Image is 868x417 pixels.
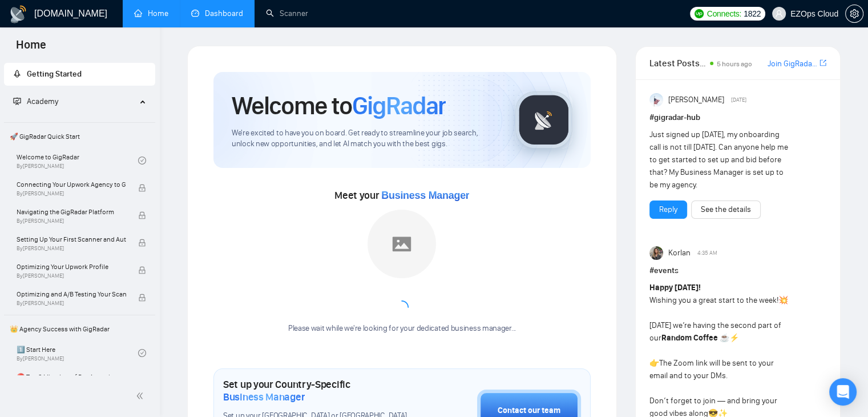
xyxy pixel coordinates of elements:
[707,7,741,20] span: Connects:
[381,190,469,201] span: Business Manager
[5,318,154,340] span: 👑 Agency Success with GigRadar
[829,378,857,406] div: Open Intercom Messenger
[17,190,126,197] span: By [PERSON_NAME]
[661,333,718,343] strong: Random Coffee
[17,179,126,190] span: Connecting Your Upwork Agency to GigRadar
[9,5,27,23] img: logo
[778,295,788,305] span: 💥
[17,148,138,173] a: Welcome to GigRadarBy[PERSON_NAME]
[691,201,761,219] button: See the details
[368,210,436,278] img: placeholder.png
[729,333,739,343] span: ⚡
[649,111,826,124] h1: # gigradar-hub
[232,90,446,121] h1: Welcome to
[134,9,168,18] a: homeHome
[17,234,126,245] span: Setting Up Your First Scanner and Auto-Bidder
[138,184,146,192] span: lock
[138,349,146,357] span: check-circle
[17,272,126,279] span: By [PERSON_NAME]
[649,358,659,368] span: 👉
[695,9,704,18] img: upwork-logo.png
[17,340,138,366] a: 1️⃣ Start HereBy[PERSON_NAME]
[281,323,523,334] div: Please wait while we're looking for your dedicated business manager...
[7,37,55,61] span: Home
[649,283,701,292] strong: Happy [DATE]!
[845,5,863,23] button: setting
[17,300,126,307] span: By [PERSON_NAME]
[498,404,560,417] div: Contact our team
[17,288,126,300] span: Optimizing and A/B Testing Your Scanner for Better Results
[17,218,126,224] span: By [PERSON_NAME]
[659,203,677,216] a: Reply
[701,203,751,216] a: See the details
[17,245,126,252] span: By [PERSON_NAME]
[4,63,155,86] li: Getting Started
[697,248,717,258] span: 4:35 AM
[649,93,663,107] img: Anisuzzaman Khan
[232,128,497,150] span: We're excited to have you on board. Get ready to streamline your job search, unlock new opportuni...
[649,129,791,191] div: Just signed up [DATE], my onboarding call is not till [DATE]. Can anyone help me to get started t...
[223,391,305,403] span: Business Manager
[223,378,420,403] h1: Set up your Country-Specific
[191,9,243,18] a: dashboardDashboard
[668,247,690,259] span: Korlan
[138,266,146,274] span: lock
[845,9,863,18] a: setting
[17,371,126,383] span: ⛔ Top 3 Mistakes of Pro Agencies
[138,294,146,302] span: lock
[27,97,58,106] span: Academy
[649,201,687,219] button: Reply
[138,239,146,247] span: lock
[744,7,761,20] span: 1822
[17,261,126,272] span: Optimizing Your Upwork Profile
[819,58,826,67] span: export
[27,69,82,79] span: Getting Started
[266,9,308,18] a: searchScanner
[138,157,146,165] span: check-circle
[515,91,572,149] img: gigradar-logo.png
[17,206,126,218] span: Navigating the GigRadar Platform
[731,95,746,105] span: [DATE]
[720,333,729,343] span: ☕
[334,189,469,202] span: Meet your
[649,246,663,260] img: Korlan
[819,58,826,69] a: export
[5,125,154,148] span: 🚀 GigRadar Quick Start
[13,70,21,78] span: rocket
[649,264,826,277] h1: # events
[13,97,58,106] span: Academy
[13,97,21,105] span: fund-projection-screen
[649,56,706,70] span: Latest Posts from the GigRadar Community
[136,390,147,402] span: double-left
[138,211,146,219] span: lock
[395,300,409,314] span: loading
[668,94,724,106] span: [PERSON_NAME]
[846,9,863,18] span: setting
[768,58,817,70] a: Join GigRadar Slack Community
[775,10,783,18] span: user
[352,90,446,121] span: GigRadar
[717,60,752,68] span: 5 hours ago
